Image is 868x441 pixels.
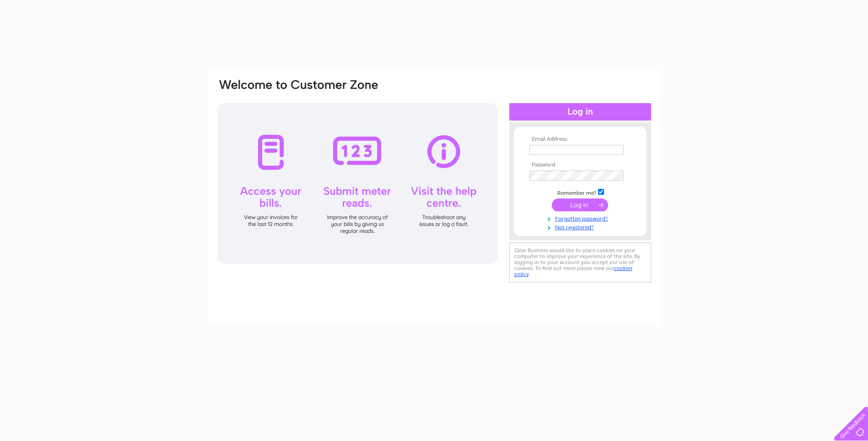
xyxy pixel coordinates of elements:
[529,214,633,222] a: Forgotten password?
[527,187,633,197] td: Remember me?
[509,243,651,282] div: Clear Business would like to place cookies on your computer to improve your experience of the sit...
[527,162,633,168] th: Password:
[552,198,608,211] input: Submit
[527,136,633,143] th: Email Address:
[529,222,633,231] a: Not registered?
[514,265,632,277] a: cookies policy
